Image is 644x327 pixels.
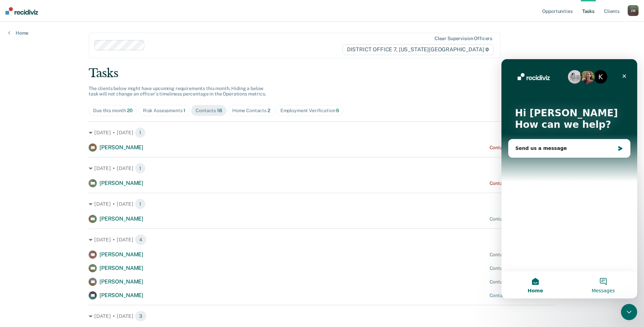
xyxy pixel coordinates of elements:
[490,180,555,186] div: Contact recommended [DATE]
[89,199,555,209] div: [DATE] • [DATE] 1
[135,163,146,174] span: 1
[280,108,339,114] div: Employment Verification
[490,279,555,285] div: Contact recommended [DATE]
[99,144,143,151] span: [PERSON_NAME]
[336,108,339,113] span: 6
[183,108,185,113] span: 1
[135,127,146,138] span: 1
[501,59,637,298] iframe: Intercom live chat
[343,44,494,55] span: DISTRICT OFFICE 7, [US_STATE][GEOGRAPHIC_DATA]
[8,30,29,36] a: Home
[135,199,146,209] span: 1
[99,216,143,222] span: [PERSON_NAME]
[135,234,147,245] span: 4
[435,36,492,41] div: Clear supervision officers
[490,216,555,222] div: Contact recommended [DATE]
[628,5,639,16] div: J M
[135,311,147,322] span: 3
[490,265,555,271] div: Contact recommended [DATE]
[99,180,143,186] span: [PERSON_NAME]
[89,86,266,97] span: The clients below might have upcoming requirements this month. Hiding a below task will not chang...
[621,304,637,320] iframe: Intercom live chat
[93,108,133,114] div: Due this month
[217,108,222,113] span: 18
[99,292,143,298] span: [PERSON_NAME]
[268,108,270,113] span: 2
[89,127,555,138] div: [DATE] • [DATE] 1
[99,265,143,271] span: [PERSON_NAME]
[89,311,555,322] div: [DATE] • [DATE] 3
[127,108,133,113] span: 20
[490,293,555,298] div: Contact recommended [DATE]
[89,234,555,245] div: [DATE] • [DATE] 4
[232,108,270,114] div: Home Contacts
[143,108,186,114] div: Risk Assessments
[89,163,555,174] div: [DATE] • [DATE] 1
[99,278,143,285] span: [PERSON_NAME]
[99,251,143,258] span: [PERSON_NAME]
[5,7,38,15] img: Recidiviz
[89,66,555,80] div: Tasks
[196,108,222,114] div: Contacts
[490,252,555,258] div: Contact recommended [DATE]
[490,145,555,151] div: Contact recommended [DATE]
[628,5,639,16] button: JM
